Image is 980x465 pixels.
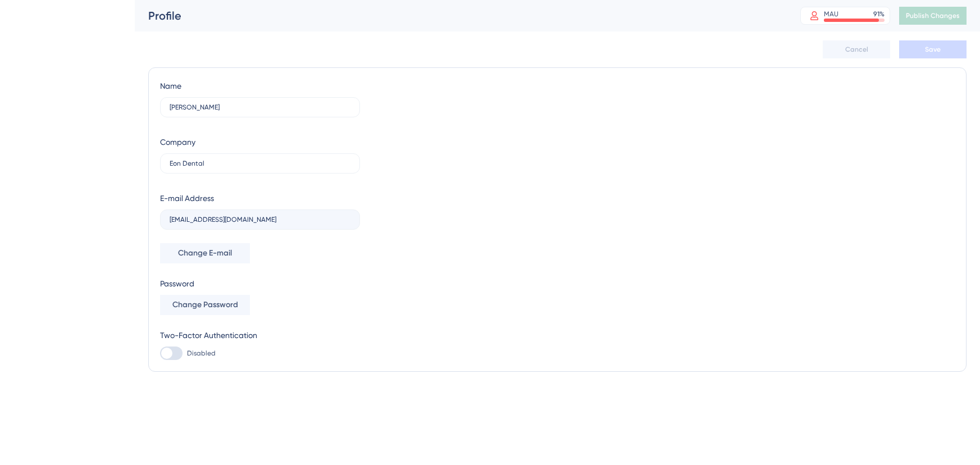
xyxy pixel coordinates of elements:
input: Company Name [170,159,350,167]
button: Save [899,40,967,58]
div: 91 % [873,10,885,19]
div: Password [160,277,360,290]
button: Change E-mail [160,243,250,263]
div: MAU [824,10,838,19]
span: Change Password [172,298,238,312]
button: Publish Changes [899,7,967,25]
div: Profile [148,8,772,24]
input: E-mail Address [170,216,350,224]
span: Cancel [845,45,868,54]
div: E-mail Address [160,192,214,205]
button: Cancel [823,40,890,58]
button: Change Password [160,295,250,315]
span: Change E-mail [178,247,232,260]
input: Name Surname [170,103,350,111]
div: Two-Factor Authentication [160,329,360,342]
div: Name [160,79,181,93]
div: Company [160,135,195,149]
span: Disabled [187,349,216,358]
span: Publish Changes [906,11,960,20]
span: Save [925,45,941,54]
